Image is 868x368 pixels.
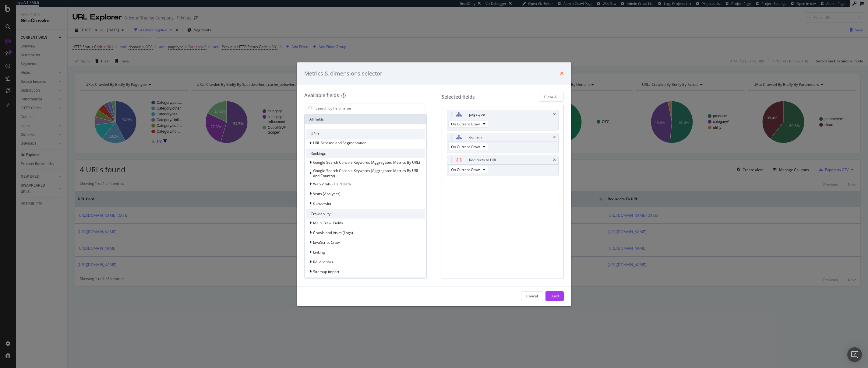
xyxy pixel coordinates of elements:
[447,133,559,153] div: domaintimesOn Current Crawl
[313,160,420,165] span: Google Search Console Keywords (Aggregated Metrics By URL)
[545,291,564,301] button: Build
[553,135,556,139] div: times
[297,62,571,306] div: modal
[521,291,543,301] button: Cancel
[847,347,862,362] div: Open Intercom Messenger
[313,140,366,145] span: URL Scheme and Segmentation
[553,113,556,116] div: times
[447,110,559,130] div: pagetypetimesOn Current Crawl
[304,92,339,99] div: Available fields
[553,158,556,162] div: times
[451,167,481,172] span: On Current Crawl
[448,166,488,173] button: On Current Crawl
[313,220,343,226] span: Main Crawl Fields
[313,191,340,196] span: Visits (Analytics)
[526,293,538,299] div: Cancel
[305,114,426,124] div: All fields
[315,103,425,113] input: Search by field name
[306,209,425,219] div: Crawlability
[447,156,559,176] div: Redirects to URLtimesOn Current Crawl
[448,143,488,150] button: On Current Crawl
[469,134,482,140] div: domain
[306,277,425,287] div: Content
[306,129,425,139] div: URLs
[550,293,559,299] div: Build
[313,269,339,274] span: Sitemap import
[448,120,488,128] button: On Current Crawl
[304,70,382,78] div: Metrics & dimensions selector
[539,92,564,102] button: Clear All
[544,94,559,100] div: Clear All
[469,111,485,117] div: pagetype
[313,201,332,206] span: Conversion
[451,121,481,127] span: On Current Crawl
[313,240,340,245] span: JavaScript Crawl
[560,70,564,78] div: times
[313,181,351,187] span: Web Vitals - Field Data
[313,259,333,265] span: Rel Anchors
[442,93,475,100] div: Selected fields
[313,230,353,235] span: Crawls and Visits (Logs)
[451,144,481,149] span: On Current Crawl
[469,157,497,163] div: Redirects to URL
[313,250,325,255] span: Linking
[313,168,419,178] span: Google Search Console Keywords (Aggregated Metrics By URL and Country)
[306,149,425,158] div: Rankings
